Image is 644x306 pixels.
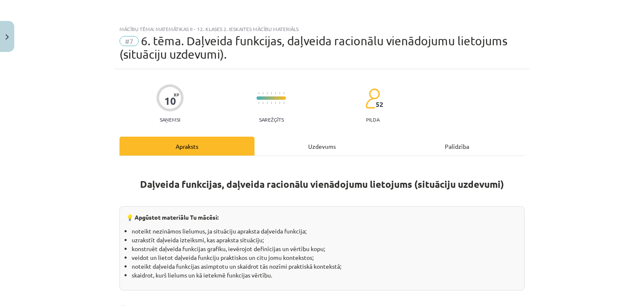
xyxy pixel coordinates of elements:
[156,117,184,122] p: Saņemsi
[259,117,284,122] p: Sarežģīts
[164,95,176,107] div: 10
[258,92,259,94] img: icon-short-line-57e1e144782c952c97e751825c79c345078a6d821885a25fce030b3d8c18986b.svg
[267,102,267,104] img: icon-short-line-57e1e144782c952c97e751825c79c345078a6d821885a25fce030b3d8c18986b.svg
[132,262,518,271] li: noteikt daļveida funkcijas asimptotu un skaidrot tās nozīmi praktiskā kontekstā;
[126,213,218,221] strong: 💡 Apgūstot materiālu Tu mācēsi:
[132,227,518,236] li: noteikt nezināmos lielumus, ja situāciju apraksta daļveida funkcija;
[283,92,284,94] img: icon-short-line-57e1e144782c952c97e751825c79c345078a6d821885a25fce030b3d8c18986b.svg
[119,137,254,156] div: Apraksts
[271,92,272,94] img: icon-short-line-57e1e144782c952c97e751825c79c345078a6d821885a25fce030b3d8c18986b.svg
[254,137,390,156] div: Uzdevums
[365,88,380,109] img: students-c634bb4e5e11cddfef0936a35e636f08e4e9abd3cc4e673bd6f9a4125e45ecb1.svg
[119,36,139,46] span: #7
[132,271,518,280] li: skaidrot, kurš lielums un kā ietekmē funkcijas vērtību.
[279,92,280,94] img: icon-short-line-57e1e144782c952c97e751825c79c345078a6d821885a25fce030b3d8c18986b.svg
[279,102,280,104] img: icon-short-line-57e1e144782c952c97e751825c79c345078a6d821885a25fce030b3d8c18986b.svg
[283,102,284,104] img: icon-short-line-57e1e144782c952c97e751825c79c345078a6d821885a25fce030b3d8c18986b.svg
[267,92,267,94] img: icon-short-line-57e1e144782c952c97e751825c79c345078a6d821885a25fce030b3d8c18986b.svg
[119,34,507,61] span: 6. tēma. Daļveida funkcijas, daļveida racionālu vienādojumu lietojums (situāciju uzdevumi).
[140,178,504,190] strong: Daļveida funkcijas, daļveida racionālu vienādojumu lietojums (situāciju uzdevumi)
[376,101,383,108] span: 52
[174,92,179,97] span: XP
[132,236,518,244] li: uzrakstīt daļveida izteiksmi, kas apraksta situāciju;
[390,137,525,156] div: Palīdzība
[275,92,276,94] img: icon-short-line-57e1e144782c952c97e751825c79c345078a6d821885a25fce030b3d8c18986b.svg
[132,253,518,262] li: veidot un lietot daļveida funkciju praktiskos un citu jomu kontekstos;
[366,117,379,122] p: pilda
[132,244,518,253] li: konstruēt daļveida funkcijas grafiku, ievērojot definīcijas un vērtību kopu;
[5,34,9,40] img: icon-close-lesson-0947bae3869378f0d4975bcd49f059093ad1ed9edebbc8119c70593378902aed.svg
[275,102,276,104] img: icon-short-line-57e1e144782c952c97e751825c79c345078a6d821885a25fce030b3d8c18986b.svg
[119,26,525,32] div: Mācību tēma: Matemātikas ii - 12. klases 2. ieskaites mācību materiāls
[258,102,259,104] img: icon-short-line-57e1e144782c952c97e751825c79c345078a6d821885a25fce030b3d8c18986b.svg
[271,102,272,104] img: icon-short-line-57e1e144782c952c97e751825c79c345078a6d821885a25fce030b3d8c18986b.svg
